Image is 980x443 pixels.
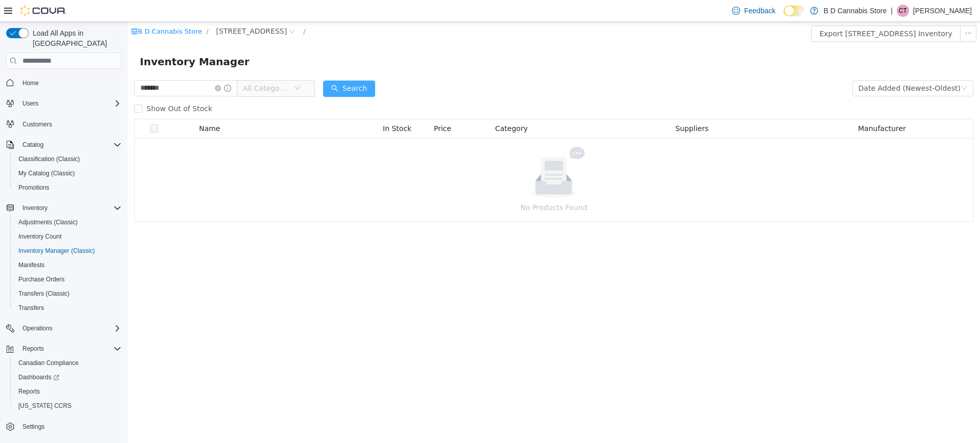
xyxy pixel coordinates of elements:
[22,204,47,212] span: Inventory
[29,28,121,48] span: Load All Apps in [GEOGRAPHIC_DATA]
[96,63,104,70] i: icon: info-circle
[10,229,126,244] button: Inventory Count
[14,245,121,257] span: Inventory Manager (Classic)
[14,400,121,412] span: Washington CCRS
[18,118,121,131] span: Customers
[14,181,54,194] a: Promotions
[744,6,775,16] span: Feedback
[683,4,832,20] button: Export [STREET_ADDRESS] Inventory
[22,141,43,149] span: Catalog
[18,247,95,255] span: Inventory Manager (Classic)
[18,359,79,367] span: Canadian Compliance
[18,202,52,214] button: Inventory
[14,357,83,369] a: Canadian Compliance
[728,1,779,21] a: Feedback
[12,32,128,48] span: Inventory Manager
[18,304,44,312] span: Transfers
[18,77,43,89] a: Home
[14,273,69,285] a: Purchase Orders
[10,152,126,166] button: Classification (Classic)
[14,167,79,179] a: My Catalog (Classic)
[71,102,92,111] span: Name
[18,387,40,396] span: Reports
[891,5,893,17] p: |
[14,216,82,228] a: Adjustments (Classic)
[18,155,80,163] span: Classification (Classic)
[22,423,44,431] span: Settings
[10,166,126,180] button: My Catalog (Classic)
[731,59,833,74] div: Date Added (Newest-Oldest)
[14,230,121,243] span: Inventory Count
[18,232,62,241] span: Inventory Count
[14,385,44,398] a: Reports
[22,79,39,87] span: Home
[167,63,173,70] i: icon: down
[18,118,56,131] a: Customers
[14,273,121,285] span: Purchase Orders
[176,6,178,13] span: /
[18,76,121,89] span: Home
[115,61,162,71] span: All Categories
[15,83,89,91] span: Show Out of Stock
[18,373,59,381] span: Dashboards
[18,322,57,334] button: Operations
[897,5,909,17] div: Cody Tomlinson
[255,102,284,111] span: In Stock
[22,345,44,353] span: Reports
[306,102,324,111] span: Price
[18,275,65,283] span: Purchase Orders
[10,272,126,286] button: Purchase Orders
[14,245,99,257] a: Inventory Manager (Classic)
[14,371,121,383] span: Dashboards
[2,75,126,90] button: Home
[19,180,833,191] p: No Products Found
[20,6,66,16] img: Cova
[14,288,73,300] a: Transfers (Classic)
[14,357,121,369] span: Canadian Compliance
[4,6,10,13] i: icon: shop
[14,385,121,398] span: Reports
[18,169,75,177] span: My Catalog (Classic)
[913,5,972,17] p: [PERSON_NAME]
[18,322,121,334] span: Operations
[2,342,126,356] button: Reports
[14,371,63,383] a: Dashboards
[367,102,400,111] span: Category
[18,420,121,433] span: Settings
[2,117,126,132] button: Customers
[2,321,126,335] button: Operations
[18,97,42,110] button: Users
[14,230,66,243] a: Inventory Count
[823,5,887,17] p: B D Cannabis Store
[730,102,778,111] span: Manufacturer
[10,180,126,195] button: Promotions
[18,202,121,214] span: Inventory
[18,402,71,410] span: [US_STATE] CCRS
[832,4,849,20] button: icon: ellipsis
[22,324,53,332] span: Operations
[2,419,126,434] button: Settings
[79,6,81,13] span: /
[18,290,69,298] span: Transfers (Classic)
[87,63,93,69] i: icon: close-circle
[10,399,126,413] button: [US_STATE] CCRS
[88,4,159,15] span: 522 Admirals Road
[22,120,52,128] span: Customers
[10,286,126,301] button: Transfers (Classic)
[18,184,50,192] span: Promotions
[14,153,84,165] a: Classification (Classic)
[18,421,48,433] a: Settings
[10,301,126,315] button: Transfers
[14,259,121,271] span: Manifests
[10,258,126,272] button: Manifests
[18,261,44,269] span: Manifests
[2,201,126,215] button: Inventory
[18,218,78,226] span: Adjustments (Classic)
[10,384,126,399] button: Reports
[14,259,48,271] a: Manifests
[899,5,907,17] span: CT
[10,370,126,384] a: Dashboards
[14,288,121,300] span: Transfers (Classic)
[14,400,76,412] a: [US_STATE] CCRS
[2,96,126,111] button: Users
